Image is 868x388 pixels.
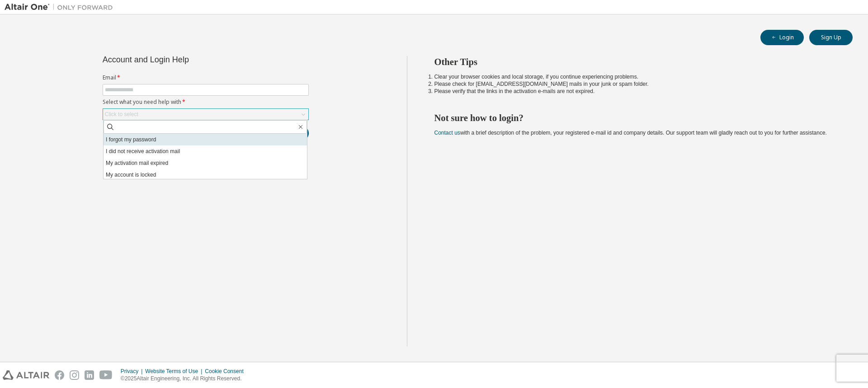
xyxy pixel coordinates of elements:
[55,370,64,380] img: facebook.svg
[103,74,309,81] label: Email
[434,88,837,95] li: Please verify that the links in the activation e-mails are not expired.
[434,112,837,124] h2: Not sure how to login?
[99,370,113,380] img: youtube.svg
[85,370,94,380] img: linkedin.svg
[205,368,249,375] div: Cookie Consent
[434,130,460,136] a: Contact us
[145,368,205,375] div: Website Terms of Use
[70,370,79,380] img: instagram.svg
[104,134,307,145] li: I forgot my password
[434,130,827,136] span: with a brief description of the problem, your registered e-mail id and company details. Our suppo...
[3,370,49,380] img: altair_logo.svg
[105,111,138,118] div: Click to select
[809,30,853,45] button: Sign Up
[434,80,837,88] li: Please check for [EMAIL_ADDRESS][DOMAIN_NAME] mails in your junk or spam folder.
[103,109,308,120] div: Click to select
[103,56,268,63] div: Account and Login Help
[5,3,118,12] img: Altair One
[121,368,145,375] div: Privacy
[434,56,837,68] h2: Other Tips
[760,30,804,45] button: Login
[121,375,249,383] p: © 2025 Altair Engineering, Inc. All Rights Reserved.
[103,98,309,106] label: Select what you need help with
[434,73,837,80] li: Clear your browser cookies and local storage, if you continue experiencing problems.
